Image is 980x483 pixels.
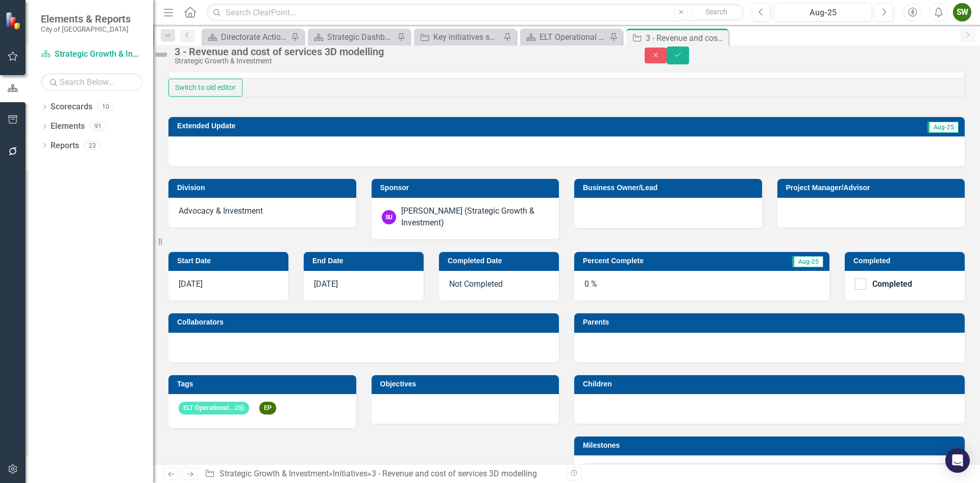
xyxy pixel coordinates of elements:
[207,4,744,21] input: Search ClearPoint...
[380,380,554,388] h3: Objectives
[41,13,131,25] span: Elements & Reports
[786,184,960,192] h3: Project Manager/Advisor
[382,210,396,224] div: SU
[51,101,92,113] a: Scorecards
[433,31,501,43] div: Key initiatives supporting Council's focus areas
[953,3,971,21] button: SW
[333,469,367,478] a: Initiatives
[41,25,131,33] small: City of [GEOGRAPHIC_DATA]
[219,469,329,478] a: Strategic Growth & Investment
[574,271,829,301] div: 0 %
[84,141,101,150] div: 23
[259,402,276,415] span: EP
[51,140,79,152] a: Reports
[583,257,741,265] h3: Percent Complete
[97,103,114,111] div: 10
[205,468,559,480] div: » »
[177,380,351,388] h3: Tags
[41,49,143,60] a: Strategic Growth & Investment
[177,184,351,192] h3: Division
[327,31,395,43] div: Strategic Dashboard
[401,205,549,229] div: [PERSON_NAME] (Strategic Growth & Investment)
[314,279,338,289] span: [DATE]
[204,31,288,43] a: Directorate Action Plan
[310,31,395,43] a: Strategic Dashboard
[221,31,288,43] div: Directorate Action Plan
[583,442,960,449] h3: Milestones
[777,7,868,19] div: Aug-25
[646,32,726,44] div: 3 - Revenue and cost of services 3D modelling
[312,257,419,265] h3: End Date
[792,256,823,267] span: Aug-25
[175,46,624,57] div: 3 - Revenue and cost of services 3D modelling
[179,279,203,289] span: [DATE]
[416,31,501,43] a: Key initiatives supporting Council's focus areas
[439,271,559,301] div: Not Completed
[540,31,607,43] div: ELT Operational Plan
[448,257,554,265] h3: Completed Date
[945,448,970,473] div: Open Intercom Messenger
[380,184,554,192] h3: Sponsor
[179,402,249,415] span: ELT Operational...25)
[927,122,959,133] span: Aug-25
[523,31,607,43] a: ELT Operational Plan
[179,206,263,216] span: Advocacy & Investment
[90,122,106,131] div: 91
[168,79,242,97] button: Switch to old editor
[5,12,23,30] img: ClearPoint Strategy
[177,122,681,130] h3: Extended Update
[175,57,624,65] div: Strategic Growth & Investment
[583,318,960,326] h3: Parents
[372,469,537,478] div: 3 - Revenue and cost of services 3D modelling
[853,257,960,265] h3: Completed
[51,121,85,132] a: Elements
[153,47,169,63] img: Not Defined
[3,3,792,15] p: Administration met with the [GEOGRAPHIC_DATA] to revise the story boards for the video presentati...
[177,257,283,265] h3: Start Date
[583,184,757,192] h3: Business Owner/Lead
[705,8,727,16] span: Search
[691,5,742,19] button: Search
[583,380,960,388] h3: Children
[41,73,143,91] input: Search Below...
[774,3,872,21] button: Aug-25
[177,318,554,326] h3: Collaborators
